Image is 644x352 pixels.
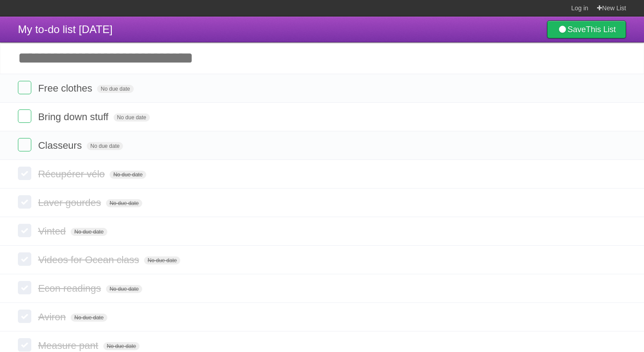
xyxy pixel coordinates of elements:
label: Done [18,109,31,123]
span: No due date [97,85,133,93]
span: Laver gourdes [38,197,103,208]
span: No due date [110,171,146,179]
label: Done [18,252,31,266]
span: My to-do list [DATE] [18,23,113,35]
label: Done [18,224,31,237]
b: This List [586,25,616,34]
span: Econ readings [38,283,103,294]
span: No due date [103,342,140,350]
label: Done [18,195,31,209]
span: No due date [87,142,123,150]
span: No due date [71,228,107,236]
span: No due date [71,314,107,322]
span: Videos for Ocean class [38,254,141,265]
span: Bring down stuff [38,111,110,122]
span: Free clothes [38,83,94,94]
label: Done [18,167,31,180]
span: Measure pant [38,340,101,351]
span: No due date [106,285,142,293]
span: Aviron [38,311,68,323]
label: Done [18,138,31,151]
label: Done [18,310,31,323]
a: SaveThis List [547,21,626,38]
span: Récupérer vélo [38,168,107,180]
span: Vinted [38,226,68,237]
label: Done [18,81,31,94]
span: No due date [114,113,150,122]
label: Done [18,281,31,294]
label: Done [18,338,31,352]
span: No due date [144,256,180,264]
span: No due date [106,199,142,207]
span: Classeurs [38,140,84,151]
